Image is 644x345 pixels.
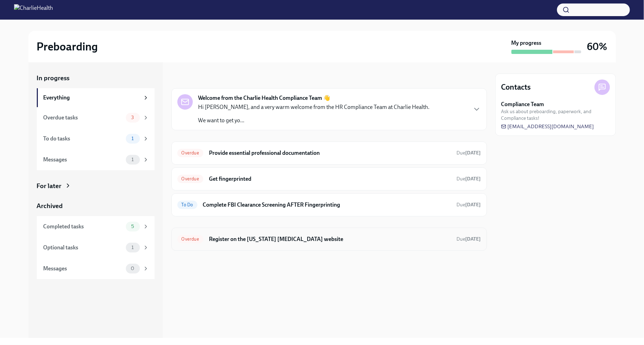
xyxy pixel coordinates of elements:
[466,202,481,208] strong: [DATE]
[203,201,451,209] h6: Complete FBI Clearance Screening AFTER Fingerprinting
[198,103,430,111] p: Hi [PERSON_NAME], and a very warm welcome from the HR Compliance Team at Charlie Health.
[177,173,481,185] a: OverdueGet fingerprintedDue[DATE]
[127,157,138,162] span: 1
[457,175,481,182] span: September 24th, 2025 08:00
[127,266,138,271] span: 0
[37,107,155,128] a: Overdue tasks3
[466,236,481,242] strong: [DATE]
[37,40,98,54] h2: Preboarding
[177,236,203,242] span: Overdue
[177,199,481,211] a: To DoComplete FBI Clearance Screening AFTER FingerprintingDue[DATE]
[43,156,123,164] div: Messages
[37,74,155,83] a: In progress
[37,216,155,237] a: Completed tasks5
[177,234,481,245] a: OverdueRegister on the [US_STATE] [MEDICAL_DATA] websiteDue[DATE]
[466,150,481,156] strong: [DATE]
[43,94,140,102] div: Everything
[501,123,594,130] a: [EMAIL_ADDRESS][DOMAIN_NAME]
[457,201,481,208] span: September 27th, 2025 08:00
[587,40,608,53] h3: 60%
[127,136,138,141] span: 1
[43,265,123,272] div: Messages
[14,4,53,15] img: CharlieHealth
[209,235,451,243] h6: Register on the [US_STATE] [MEDICAL_DATA] website
[198,94,331,102] strong: Welcome from the Charlie Health Compliance Team 👋
[127,115,138,120] span: 3
[37,237,155,258] a: Optional tasks1
[43,244,123,251] div: Optional tasks
[209,149,451,157] h6: Provide essential professional documentation
[198,117,430,124] p: We want to get yo...
[37,88,155,107] a: Everything
[209,175,451,183] h6: Get fingerprinted
[43,223,123,230] div: Completed tasks
[43,135,123,143] div: To do tasks
[457,202,481,208] span: Due
[466,176,481,182] strong: [DATE]
[501,101,544,108] strong: Compliance Team
[457,150,481,156] span: September 23rd, 2025 08:00
[127,224,138,229] span: 5
[501,82,531,92] h4: Contacts
[37,258,155,279] a: Messages0
[177,176,203,181] span: Overdue
[457,150,481,156] span: Due
[37,181,62,191] div: For later
[37,149,155,170] a: Messages1
[177,150,203,156] span: Overdue
[511,39,542,47] strong: My progress
[171,74,204,83] div: In progress
[127,245,138,250] span: 1
[37,128,155,149] a: To do tasks1
[457,176,481,182] span: Due
[177,147,481,159] a: OverdueProvide essential professional documentationDue[DATE]
[501,108,610,122] span: Ask us about preboarding, paperwork, and Compliance tasks!
[43,114,123,122] div: Overdue tasks
[177,202,197,207] span: To Do
[37,201,155,211] a: Archived
[457,236,481,242] span: Due
[457,236,481,242] span: September 20th, 2025 08:00
[37,181,155,191] a: For later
